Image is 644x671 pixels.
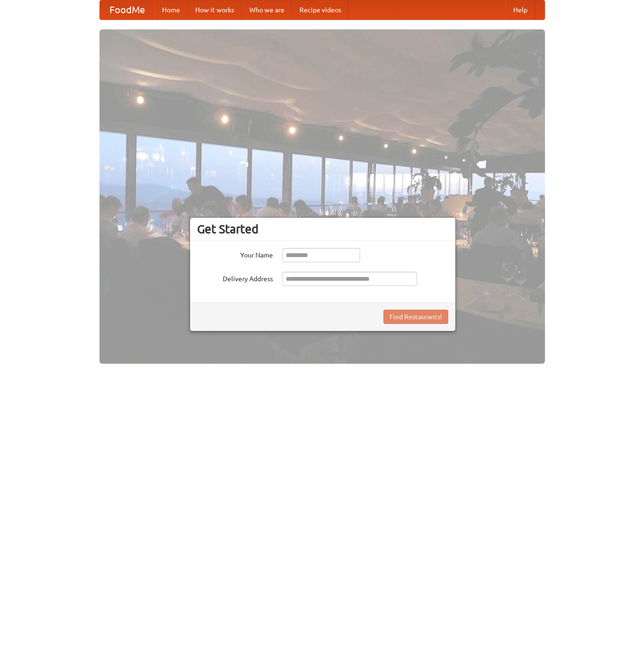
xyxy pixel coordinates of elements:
[292,0,349,19] a: Recipe videos
[188,0,242,19] a: How it works
[154,0,188,19] a: Home
[197,222,448,236] h3: Get Started
[242,0,292,19] a: Who we are
[197,248,273,260] label: Your Name
[506,0,535,19] a: Help
[100,0,154,19] a: FoodMe
[197,272,273,284] label: Delivery Address
[383,310,448,324] button: Find Restaurants!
